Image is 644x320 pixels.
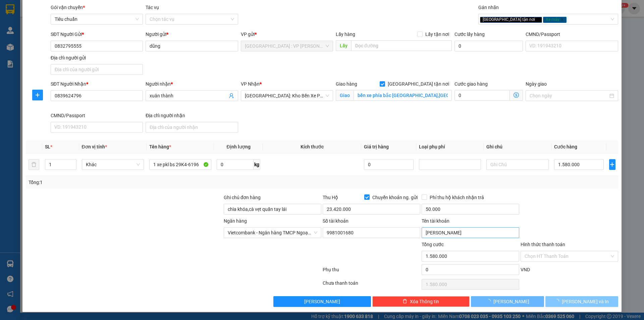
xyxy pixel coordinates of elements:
[484,140,551,153] th: Ghi chú
[304,298,340,305] span: [PERSON_NAME]
[51,112,143,119] div: CMND/Passport
[226,144,250,149] span: Định lượng
[351,40,452,51] input: Dọc đường
[32,90,43,100] button: plus
[323,195,338,200] span: Thu Hộ
[146,80,238,88] div: Người nhận
[422,227,519,238] input: Tên tài khoản
[554,299,562,304] span: loading
[245,41,329,51] span: Hà Nội : VP Hoàng Mai
[370,194,420,201] span: Chuyển khoản ng. gửi
[354,90,452,101] input: Giao tận nơi
[146,112,238,119] div: Địa chỉ người nhận
[372,296,470,307] button: deleteXóa Thông tin
[146,122,238,133] input: Địa chỉ của người nhận
[146,5,159,10] label: Tác vụ
[364,159,414,170] input: 0
[18,23,36,29] strong: CSKH:
[322,266,421,278] div: Phụ thu
[427,194,487,201] span: Phí thu hộ khách nhận trả
[410,298,439,305] span: Xóa Thông tin
[29,159,39,170] button: delete
[273,296,371,307] button: [PERSON_NAME]
[47,3,136,12] strong: PHIẾU DÁN LÊN HÀNG
[224,204,321,215] input: Ghi chú đơn hàng
[149,159,211,170] input: VD: Bàn, Ghế
[336,40,351,51] span: Lấy
[422,218,449,224] label: Tên tài khoản
[554,144,577,149] span: Cước hàng
[29,179,249,186] div: Tổng: 1
[521,242,565,247] label: Hình thức thanh toán
[545,296,618,307] button: [PERSON_NAME] và In
[536,18,539,21] span: close
[402,299,407,304] span: delete
[245,91,329,101] span: Nha Trang: Kho Bến Xe Phía Nam
[53,23,134,35] span: CÔNG TY TNHH CHUYỂN PHÁT NHANH BẢO AN
[51,5,85,10] span: Gói vận chuyển
[385,80,452,88] span: [GEOGRAPHIC_DATA] tận nơi
[86,159,140,170] span: Khác
[224,218,247,224] label: Ngân hàng
[526,31,618,38] div: CMND/Passport
[51,54,143,61] div: Địa chỉ người gửi
[45,144,50,149] span: SL
[609,159,615,170] button: plus
[146,31,238,38] div: Người gửi
[416,140,484,153] th: Loại phụ phí
[3,41,104,50] span: Mã đơn: VPHM1509250001
[336,32,355,37] span: Lấy hàng
[521,267,530,272] span: VND
[486,299,493,304] span: loading
[51,80,143,88] div: SĐT Người Nhận
[454,41,523,51] input: Cước lấy hàng
[454,81,488,87] label: Cước giao hàng
[33,92,43,98] span: plus
[543,17,567,23] span: Xe máy
[323,218,348,224] label: Số tài khoản
[51,64,143,75] input: Địa chỉ của người gửi
[486,159,548,170] input: Ghi Chú
[3,23,51,35] span: [PHONE_NUMBER]
[224,195,261,200] label: Ghi chú đơn hàng
[526,81,547,87] label: Ngày giao
[560,18,564,21] span: close
[422,242,444,247] span: Tổng cước
[454,32,485,37] label: Cước lấy hàng
[423,31,452,38] span: Lấy tận nơi
[82,144,107,149] span: Đơn vị tính
[514,92,519,98] span: dollar-circle
[254,159,260,170] span: kg
[471,296,544,307] button: [PERSON_NAME]
[149,144,171,149] span: Tên hàng
[322,279,421,291] div: Chưa thanh toán
[530,92,608,99] input: Ngày giao
[241,81,260,87] span: VP Nhận
[241,31,333,38] div: VP gửi
[55,14,139,24] span: Tiêu chuẩn
[480,17,542,23] span: [GEOGRAPHIC_DATA] tận nơi
[229,93,234,98] span: user-add
[364,144,389,149] span: Giá trị hàng
[336,81,357,87] span: Giao hàng
[45,13,138,20] span: Ngày in phiếu: 08:53 ngày
[301,144,324,149] span: Kích thước
[609,162,615,167] span: plus
[454,90,510,101] input: Cước giao hàng
[51,31,143,38] div: SĐT Người Gửi
[323,227,420,238] input: Số tài khoản
[228,228,317,238] span: Vietcombank - Ngân hàng TMCP Ngoại Thương Việt Nam
[478,5,499,10] label: Gán nhãn
[336,90,354,101] span: Giao
[493,298,529,305] span: [PERSON_NAME]
[562,298,609,305] span: [PERSON_NAME] và In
